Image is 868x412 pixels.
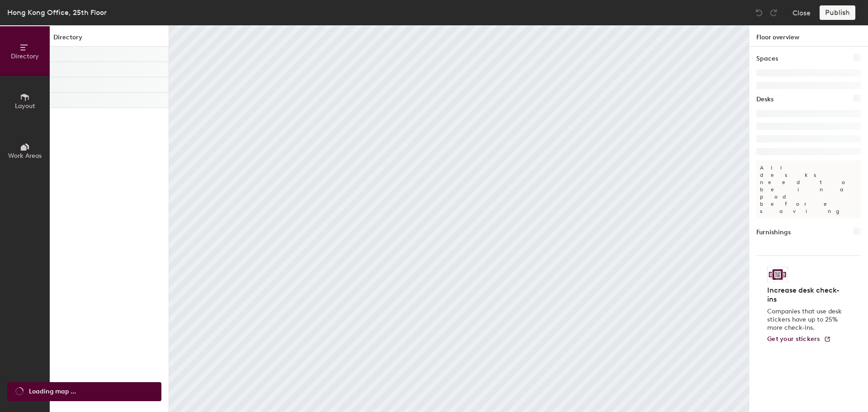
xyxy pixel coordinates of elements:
[7,7,107,18] div: Hong Kong Office, 25th Floor
[15,102,35,110] span: Layout
[769,8,778,17] img: Redo
[756,54,778,64] h1: Spaces
[756,161,861,218] p: All desks need to be in a pod before saving
[767,336,831,343] a: Get your stickers
[29,387,76,397] span: Loading map ...
[755,8,764,17] img: Undo
[756,227,791,237] h1: Furnishings
[169,25,749,412] canvas: Map
[767,335,820,343] span: Get your stickers
[767,267,788,282] img: Sticker logo
[767,308,844,332] p: Companies that use desk stickers have up to 25% more check-ins.
[50,33,169,47] h1: Directory
[749,25,868,47] h1: Floor overview
[793,5,811,20] button: Close
[767,286,844,304] h4: Increase desk check-ins
[8,152,42,160] span: Work Areas
[756,95,774,104] h1: Desks
[11,52,39,60] span: Directory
